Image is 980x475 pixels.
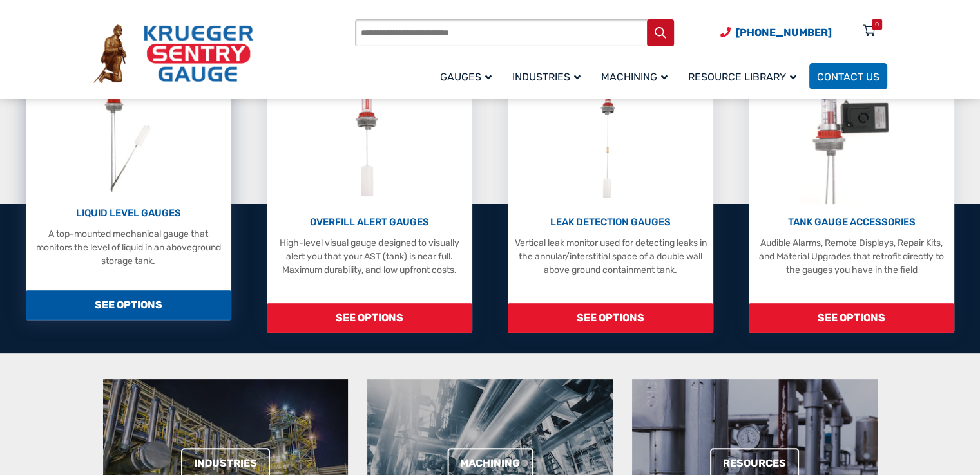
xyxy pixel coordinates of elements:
a: Liquid Level Gauges LIQUID LEVEL GAUGES A top-mounted mechanical gauge that monitors the level of... [26,62,231,320]
img: Krueger Sentry Gauge [93,24,253,84]
a: Machining [593,61,680,91]
span: [PHONE_NUMBER] [736,26,832,39]
a: Overfill Alert Gauges OVERFILL ALERT GAUGES High-level visual gauge designed to visually alert yo... [267,75,472,333]
span: SEE OPTIONS [749,303,954,333]
span: Machining [601,71,668,83]
img: Liquid Level Gauges [94,73,162,195]
p: LIQUID LEVEL GAUGES [32,206,225,221]
span: SEE OPTIONS [508,303,713,333]
img: Leak Detection Gauges [585,82,636,204]
a: Tank Gauge Accessories TANK GAUGE ACCESSORIES Audible Alarms, Remote Displays, Repair Kits, and M... [749,75,954,333]
img: Overfill Alert Gauges [341,82,398,204]
a: Resource Library [680,61,809,91]
img: Tank Gauge Accessories [800,82,903,204]
a: Leak Detection Gauges LEAK DETECTION GAUGES Vertical leak monitor used for detecting leaks in the... [508,75,713,333]
p: High-level visual gauge designed to visually alert you that your AST (tank) is near full. Maximum... [273,236,466,277]
a: Industries [504,61,593,91]
p: LEAK DETECTION GAUGES [514,215,707,230]
span: SEE OPTIONS [267,303,472,333]
a: Phone Number (920) 434-8860 [720,24,832,41]
span: Resource Library [688,71,796,83]
p: A top-mounted mechanical gauge that monitors the level of liquid in an aboveground storage tank. [32,227,225,268]
p: Vertical leak monitor used for detecting leaks in the annular/interstitial space of a double wall... [514,236,707,277]
span: SEE OPTIONS [26,290,231,320]
p: Audible Alarms, Remote Displays, Repair Kits, and Material Upgrades that retrofit directly to the... [755,236,948,277]
span: Industries [512,71,581,83]
a: Gauges [432,61,504,91]
p: TANK GAUGE ACCESSORIES [755,215,948,230]
p: OVERFILL ALERT GAUGES [273,215,466,230]
div: 0 [875,19,879,30]
span: Gauges [440,71,492,83]
span: Contact Us [817,71,879,83]
a: Contact Us [809,63,887,89]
